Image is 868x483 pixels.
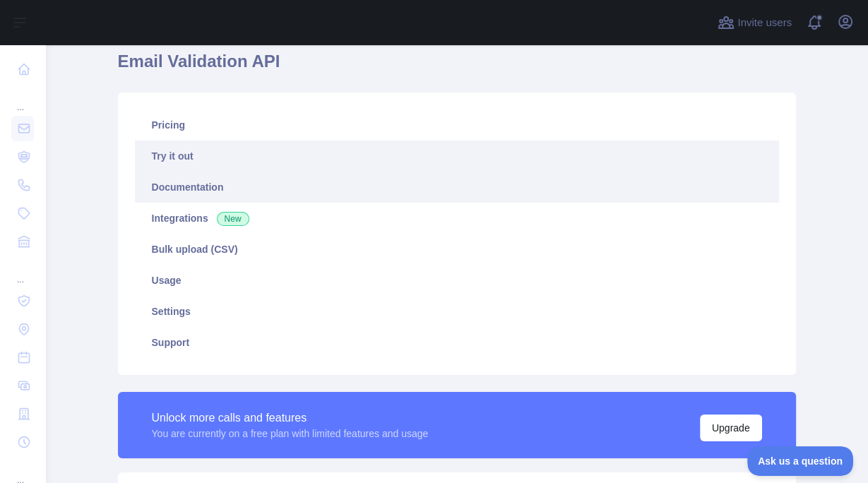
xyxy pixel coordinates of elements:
[135,203,779,234] a: Integrations New
[135,141,779,172] a: Try it out
[747,446,854,476] iframe: Toggle Customer Support
[118,50,796,84] h1: Email Validation API
[135,327,779,358] a: Support
[135,109,779,141] a: Pricing
[135,234,779,265] a: Bulk upload (CSV)
[152,427,429,441] div: You are currently on a free plan with limited features and usage
[11,85,34,113] div: ...
[700,415,762,441] button: Upgrade
[737,15,792,31] span: Invite users
[135,265,779,296] a: Usage
[11,257,34,285] div: ...
[715,11,795,34] button: Invite users
[152,410,429,427] div: Unlock more calls and features
[135,296,779,327] a: Settings
[135,172,779,203] a: Documentation
[217,212,249,226] span: New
